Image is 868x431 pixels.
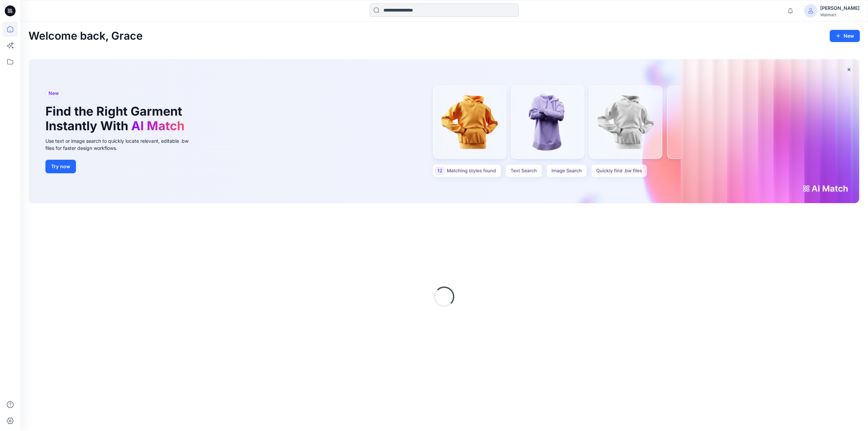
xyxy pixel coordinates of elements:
span: AI Match [131,118,184,133]
div: [PERSON_NAME] [820,4,860,12]
div: Use text or image search to quickly locate relevant, editable .bw files for faster design workflows. [45,137,198,152]
h2: Welcome back, Grace [28,30,143,42]
button: Try now [45,160,76,173]
div: Walmart [820,12,860,17]
svg: avatar [808,8,813,14]
span: New [48,89,59,97]
h1: Find the Right Garment Instantly With [45,104,188,133]
button: New [830,30,860,42]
